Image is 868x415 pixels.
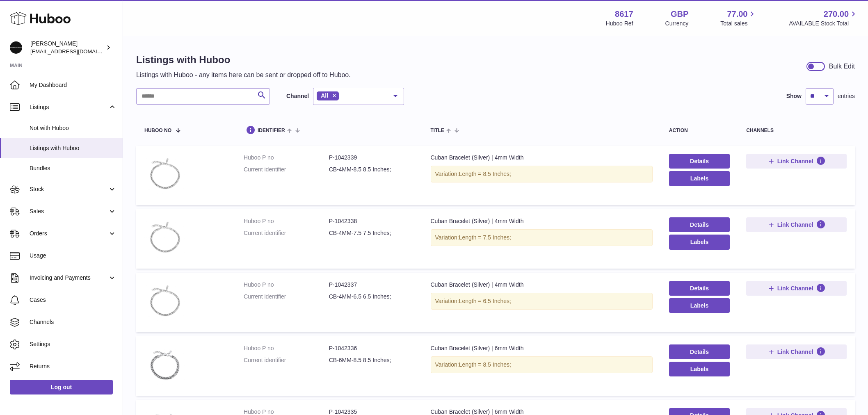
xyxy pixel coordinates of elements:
div: Variation: [431,229,653,246]
span: Settings [30,340,116,348]
img: Cuban Bracelet (Silver) | 4mm Width [144,217,185,258]
div: Cuban Bracelet (Silver) | 4mm Width [431,217,653,225]
dd: CB-4MM-8.5 8.5 Inches; [329,166,414,173]
h1: Listings with Huboo [136,53,351,66]
div: Cuban Bracelet (Silver) | 4mm Width [431,154,653,162]
button: Labels [669,298,730,313]
span: Length = 6.5 Inches; [459,298,511,304]
span: title [431,128,444,133]
button: Labels [669,171,730,186]
div: [PERSON_NAME] [30,40,104,55]
strong: 8617 [615,9,633,20]
span: Bundles [30,164,116,172]
label: Channel [286,92,309,100]
span: Channels [30,318,116,326]
dd: CB-6MM-8.5 8.5 Inches; [329,356,414,364]
div: Variation: [431,166,653,182]
img: internalAdmin-8617@internal.huboo.com [10,41,22,54]
img: Cuban Bracelet (Silver) | 4mm Width [144,281,185,322]
span: Total sales [720,20,757,27]
dd: P-1042338 [329,217,414,225]
span: Returns [30,363,116,370]
span: Link Channel [777,285,813,292]
span: identifier [258,128,285,133]
span: Usage [30,252,116,260]
dd: P-1042337 [329,281,414,289]
dt: Huboo P no [244,217,329,225]
label: Show [786,92,802,100]
span: Orders [30,230,108,237]
span: entries [838,92,855,100]
span: Not with Huboo [30,124,116,132]
div: Variation: [431,293,653,310]
span: Huboo no [144,128,171,133]
button: Labels [669,235,730,249]
dt: Huboo P no [244,281,329,289]
div: Variation: [431,356,653,373]
span: Sales [30,207,108,215]
dt: Current identifier [244,356,329,364]
dd: CB-4MM-7.5 7.5 Inches; [329,229,414,237]
span: Listings [30,103,108,111]
dt: Huboo P no [244,154,329,162]
a: 270.00 AVAILABLE Stock Total [789,9,858,27]
dd: CB-4MM-6.5 6.5 Inches; [329,293,414,301]
span: Invoicing and Payments [30,274,108,282]
strong: GBP [671,9,688,20]
img: Cuban Bracelet (Silver) | 6mm Width [144,344,185,385]
dd: P-1042336 [329,344,414,352]
img: Cuban Bracelet (Silver) | 4mm Width [144,154,185,195]
button: Labels [669,362,730,376]
dt: Current identifier [244,293,329,301]
span: Length = 8.5 Inches; [459,361,511,368]
span: Link Channel [777,221,813,228]
a: Details [669,344,730,359]
a: Details [669,154,730,169]
a: Log out [10,380,113,394]
div: Huboo Ref [606,20,633,27]
div: action [669,128,730,133]
button: Link Channel [746,217,847,232]
div: Cuban Bracelet (Silver) | 4mm Width [431,281,653,289]
span: 270.00 [824,9,849,20]
span: Length = 7.5 Inches; [459,234,511,241]
dt: Huboo P no [244,344,329,352]
span: All [321,92,328,99]
div: channels [746,128,847,133]
span: Length = 8.5 Inches; [459,171,511,177]
a: 77.00 Total sales [720,9,757,27]
span: Cases [30,296,116,304]
span: Link Channel [777,348,813,356]
p: Listings with Huboo - any items here can be sent or dropped off to Huboo. [136,71,351,80]
div: Bulk Edit [829,62,855,71]
span: My Dashboard [30,81,116,89]
span: 77.00 [727,9,747,20]
button: Link Channel [746,344,847,359]
a: Details [669,217,730,232]
dt: Current identifier [244,229,329,237]
dt: Current identifier [244,166,329,173]
button: Link Channel [746,281,847,296]
span: Link Channel [777,157,813,165]
span: Listings with Huboo [30,144,116,152]
div: Cuban Bracelet (Silver) | 6mm Width [431,344,653,352]
span: [EMAIL_ADDRESS][DOMAIN_NAME] [30,48,121,55]
a: Details [669,281,730,296]
span: AVAILABLE Stock Total [789,20,858,27]
button: Link Channel [746,154,847,169]
div: Currency [665,20,689,27]
span: Stock [30,185,108,193]
dd: P-1042339 [329,154,414,162]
